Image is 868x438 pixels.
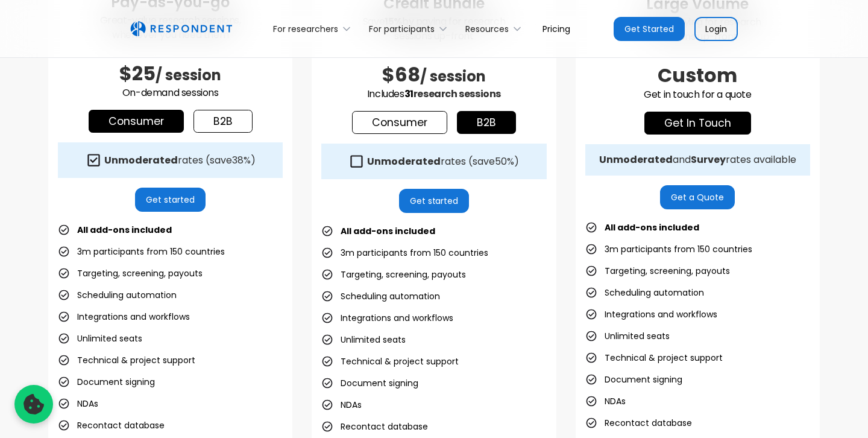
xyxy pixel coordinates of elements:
[457,111,516,134] a: b2b
[58,243,225,260] li: 3m participants from 150 countries
[585,414,692,431] li: Recontact database
[104,153,178,167] strong: Unmoderated
[585,87,810,102] p: Get in touch for a quote
[585,393,626,410] li: NDAs
[614,17,685,41] a: Get Started
[644,112,751,135] a: get in touch
[585,349,723,366] li: Technical & project support
[459,14,533,43] div: Resources
[367,154,441,168] strong: Unmoderated
[352,111,447,134] a: Consumer
[585,306,717,323] li: Integrations and workflows
[321,309,453,326] li: Integrations and workflows
[135,188,206,212] a: Get started
[58,352,195,369] li: Technical & project support
[465,23,509,35] div: Resources
[585,328,670,344] li: Unlimited seats
[605,221,699,233] strong: All add-ons included
[599,153,673,167] strong: Unmoderated
[399,189,470,213] a: Get started
[273,23,338,35] div: For researchers
[104,154,256,167] div: rates (save )
[58,265,203,282] li: Targeting, screening, payouts
[404,87,414,101] span: 31
[321,375,418,392] li: Document signing
[58,86,283,100] p: On-demand sessions
[585,262,730,279] li: Targeting, screening, payouts
[362,14,459,43] div: For participants
[367,156,519,168] div: rates (save )
[321,244,488,261] li: 3m participants from 150 countries
[156,65,221,85] span: / session
[321,396,362,413] li: NDAs
[58,395,98,412] li: NDAs
[266,14,362,43] div: For researchers
[58,287,177,303] li: Scheduling automation
[58,417,165,434] li: Recontact database
[585,371,682,388] li: Document signing
[89,110,184,133] a: Consumer
[694,17,738,41] a: Login
[58,330,142,347] li: Unlimited seats
[321,266,466,283] li: Targeting, screening, payouts
[691,153,726,167] strong: Survey
[321,87,546,101] p: Includes
[321,288,440,305] li: Scheduling automation
[119,60,156,87] span: $25
[77,224,172,236] strong: All add-ons included
[193,110,253,133] a: b2b
[58,373,155,390] li: Document signing
[660,185,735,209] a: Get a Quote
[599,154,796,166] div: and rates available
[585,284,704,301] li: Scheduling automation
[58,308,190,325] li: Integrations and workflows
[321,353,459,370] li: Technical & project support
[130,21,232,37] a: home
[382,61,420,88] span: $68
[420,66,486,86] span: / session
[414,87,501,101] span: research sessions
[232,153,251,167] span: 38%
[658,62,737,89] span: Custom
[369,23,435,35] div: For participants
[533,14,580,43] a: Pricing
[341,225,435,237] strong: All add-ons included
[321,418,428,435] li: Recontact database
[585,241,752,258] li: 3m participants from 150 countries
[495,154,514,168] span: 50%
[130,21,232,37] img: Untitled UI logotext
[321,331,406,348] li: Unlimited seats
